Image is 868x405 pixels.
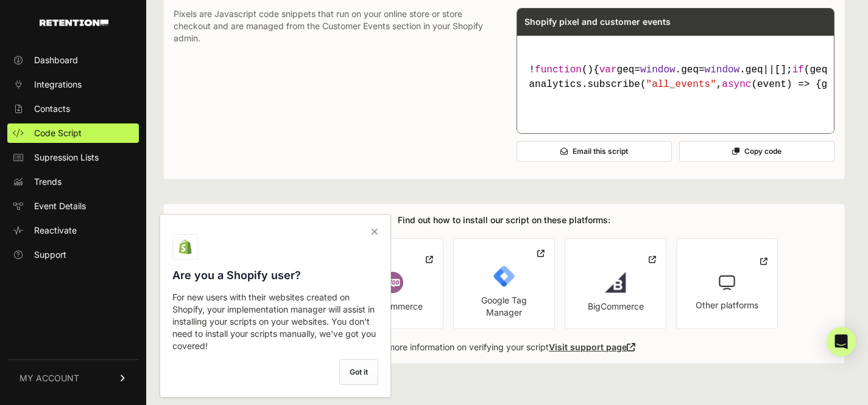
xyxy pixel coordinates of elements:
[7,75,139,94] a: Integrations
[646,79,716,90] span: "all_events"
[535,64,593,75] span: ( )
[640,64,676,75] span: window
[339,359,378,385] label: Got it
[588,300,644,313] div: BigCommerce
[7,359,139,396] a: MY ACCOUNT
[679,141,834,162] button: Copy code
[517,141,672,162] button: Email this script
[382,272,403,293] img: Wordpress
[342,238,443,329] a: WooCommerce
[676,238,778,329] a: Other platforms
[605,272,626,293] img: BigCommerce
[373,341,635,353] p: For more information on verifying your script
[7,99,139,119] a: Contacts
[7,172,139,192] a: Trends
[493,266,515,287] img: Google Tag Manager
[34,103,70,115] span: Contacts
[549,342,635,352] a: Visit support page
[792,64,804,75] span: if
[34,224,77,237] span: Reactivate
[172,291,378,352] p: For new users with their websites created on Shopify, your implementation manager will assist in ...
[172,267,378,284] h3: Are you a Shopify user?
[696,299,758,311] div: Other platforms
[34,78,82,91] span: Integrations
[7,221,139,240] a: Reactivate
[34,176,62,188] span: Trends
[178,240,192,254] img: Shopify
[19,372,79,384] span: MY ACCOUNT
[565,238,666,329] a: BigCommerce
[7,123,139,143] a: Code Script
[464,294,545,319] div: Google Tag Manager
[705,64,740,75] span: window
[7,50,139,70] a: Dashboard
[40,19,108,26] img: Retention.com
[453,238,555,329] a: Google Tag Manager
[517,9,834,35] div: Shopify pixel and customer events
[34,127,82,139] span: Code Script
[7,148,139,167] a: Supression Lists
[34,200,86,212] span: Event Details
[535,64,582,75] span: function
[524,58,827,97] code: ! { geq= .geq= .geq||[]; (geq.initialize) ; (geq.invoked) ; geq.invoked = ;geq.methods = [ , , , ...
[722,79,751,90] span: async
[34,54,78,66] span: Dashboard
[362,300,423,313] div: WooCommerce
[34,249,66,261] span: Support
[174,8,492,169] p: Pixels are Javascript code snippets that run on your online store or store checkout and are manag...
[827,327,856,356] div: Open Intercom Messenger
[599,64,617,75] span: var
[34,151,99,164] span: Supression Lists
[7,245,139,265] a: Support
[7,196,139,216] a: Event Details
[398,214,610,226] h3: Find out how to install our script on these platforms:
